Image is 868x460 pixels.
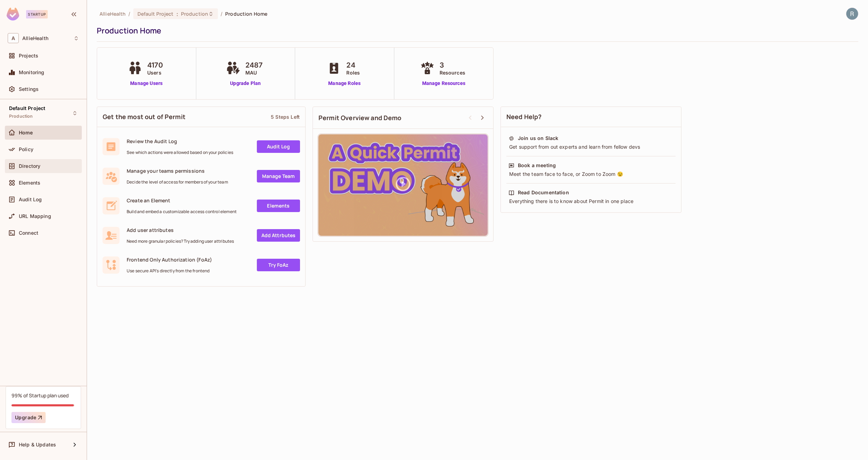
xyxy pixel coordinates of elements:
div: Read Documentation [518,189,569,196]
span: Directory [19,163,40,169]
span: 2487 [245,60,263,70]
span: Policy [19,147,33,152]
span: Users [147,69,163,76]
span: Default Project [137,10,174,17]
span: Production [9,114,33,119]
span: Audit Log [19,197,42,202]
div: 99% of Startup plan used [11,392,69,399]
span: Build and embed a customizable access control element [127,209,237,215]
span: : [176,11,179,17]
span: Roles [346,69,360,76]
span: See which actions were allowed based on your policies [127,150,233,155]
span: Production [181,10,208,17]
div: Meet the team face to face, or Zoom to Zoom 😉 [508,171,673,178]
span: Need Help? [506,112,542,121]
div: Everything there is to know about Permit in one place [508,198,673,205]
span: Review the Audit Log [127,138,233,145]
div: Startup [26,10,48,18]
a: Upgrade Plan [224,80,267,87]
span: 3 [440,60,465,70]
span: Production Home [225,10,267,17]
span: Projects [19,53,38,59]
span: Add user attributes [127,227,234,233]
span: Get the most out of Permit [103,112,186,121]
img: SReyMgAAAABJRU5ErkJggg== [7,8,19,21]
span: Frontend Only Authorization (FoAz) [127,256,212,263]
a: Audit Log [257,140,300,153]
span: Use secure API's directly from the frontend [127,268,212,274]
a: Manage Team [257,170,300,182]
a: Add Attrbutes [257,229,300,242]
div: Join us on Slack [518,135,558,142]
span: URL Mapping [19,213,51,219]
li: / [128,10,130,17]
a: Manage Resources [419,80,469,87]
span: Monitoring [19,70,45,75]
span: Need more granular policies? Try adding user attributes [127,239,234,244]
span: 4170 [147,60,163,70]
span: A [8,33,19,43]
span: Help & Updates [19,442,56,447]
span: Manage your teams permissions [127,167,228,174]
div: Get support from out experts and learn from fellow devs [508,143,673,150]
span: Create an Element [127,197,237,204]
a: Try FoAz [257,259,300,271]
a: Manage Users [126,80,167,87]
img: Rodrigo Mayer [846,8,858,20]
span: Elements [19,180,40,186]
div: 5 Steps Left [271,114,300,120]
li: / [221,10,222,17]
span: the active workspace [100,10,126,17]
div: Production Home [97,25,855,36]
span: Resources [440,69,465,76]
div: Book a meeting [518,162,556,169]
span: Workspace: AllieHealth [22,36,48,41]
span: Settings [19,86,39,92]
span: Default Project [9,106,45,111]
span: Permit Overview and Demo [318,114,402,122]
span: MAU [245,69,263,76]
a: Elements [257,200,300,212]
span: Connect [19,230,38,236]
span: Decide the level of access for members of your team [127,179,228,185]
span: 24 [346,60,360,70]
span: Home [19,130,33,135]
button: Upgrade [11,412,46,423]
a: Manage Roles [325,80,363,87]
